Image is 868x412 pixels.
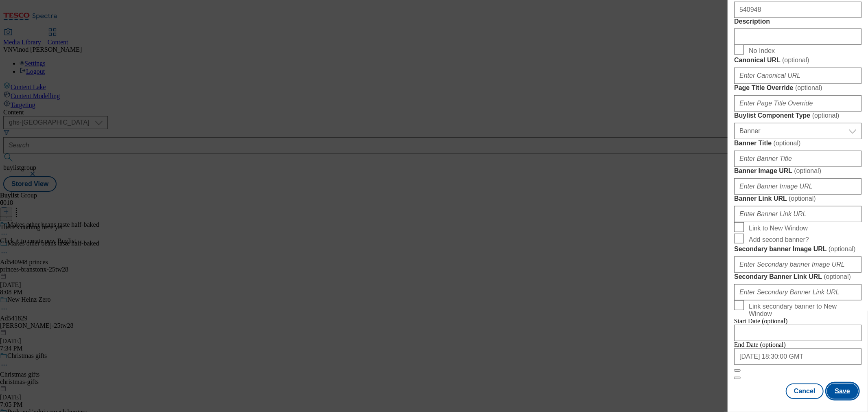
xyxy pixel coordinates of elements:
[734,318,788,324] span: Start Date (optional)
[734,348,861,365] input: Enter Date
[774,140,801,147] span: ( optional )
[734,84,861,92] label: Page Title Override
[734,325,861,341] input: Enter Date
[795,84,822,91] span: ( optional )
[749,236,809,243] span: Add second banner?
[734,68,861,84] input: Enter Canonical URL
[749,225,808,232] span: Link to New Window
[827,384,858,399] button: Save
[734,178,861,195] input: Enter Banner Image URL
[812,112,840,119] span: ( optional )
[734,167,861,175] label: Banner Image URL
[824,273,851,280] span: ( optional )
[794,167,821,174] span: ( optional )
[734,284,861,300] input: Enter Secondary Banner Link URL
[734,139,861,147] label: Banner Title
[829,245,856,252] span: ( optional )
[789,195,816,202] span: ( optional )
[734,256,861,273] input: Enter Secondary banner Image URL
[734,56,861,64] label: Canonical URL
[734,341,786,348] span: End Date (optional)
[734,195,861,203] label: Banner Link URL
[786,384,823,399] button: Cancel
[749,303,858,318] span: Link secondary banner to New Window
[749,47,775,55] span: No Index
[734,273,861,281] label: Secondary Banner Link URL
[734,2,861,18] input: Enter AD ID
[734,18,861,25] label: Description
[734,369,741,372] button: Close
[734,112,861,120] label: Buylist Component Type
[734,206,861,222] input: Enter Banner Link URL
[782,57,809,64] span: ( optional )
[734,95,861,112] input: Enter Page Title Override
[734,245,861,253] label: Secondary banner Image URL
[734,151,861,167] input: Enter Banner Title
[734,28,861,45] input: Enter Description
